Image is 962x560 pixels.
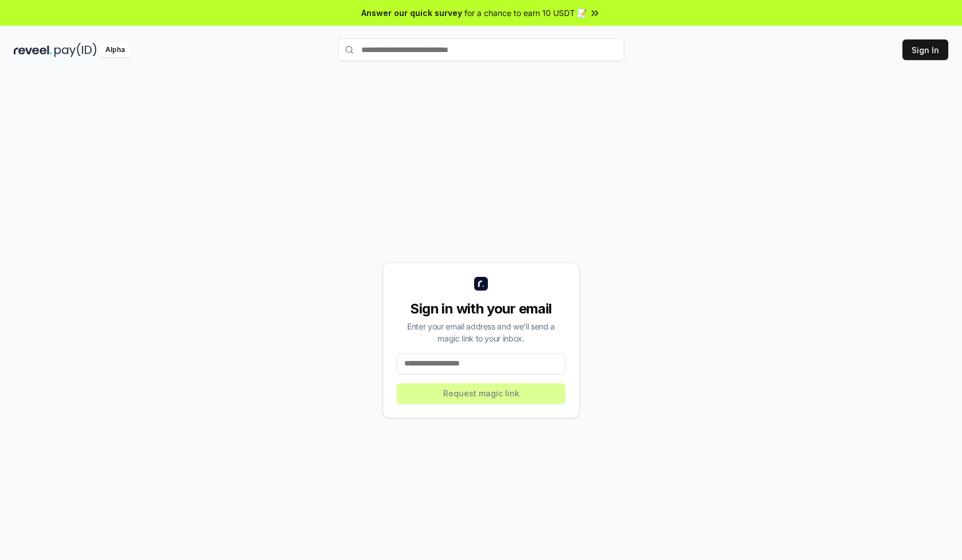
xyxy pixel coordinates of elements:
[902,39,948,60] button: Sign In
[464,7,587,19] span: for a chance to earn 10 USDT 📝
[397,300,565,318] div: Sign in with your email
[397,320,565,344] div: Enter your email address and we’ll send a magic link to your inbox.
[474,277,488,291] img: logo_small
[99,43,131,57] div: Alpha
[14,43,52,57] img: reveel_dark
[54,43,97,57] img: pay_id
[361,7,462,19] span: Answer our quick survey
